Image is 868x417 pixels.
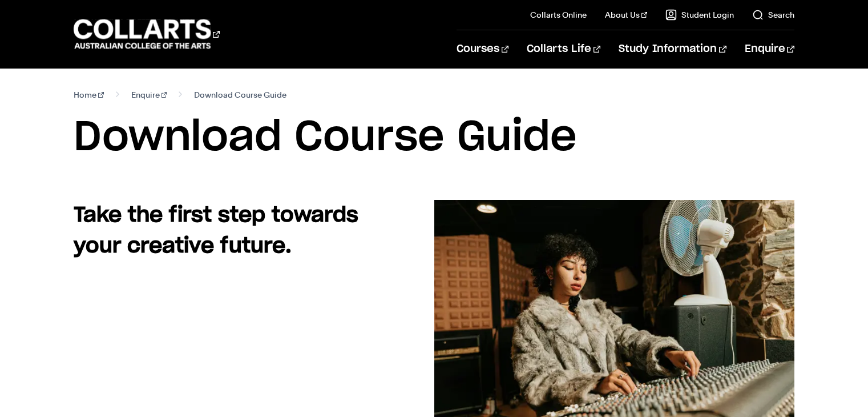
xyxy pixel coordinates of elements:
[530,9,587,21] a: Collarts Online
[665,9,734,21] a: Student Login
[527,30,600,68] a: Collarts Life
[74,205,358,256] strong: Take the first step towards your creative future.
[74,112,794,163] h1: Download Course Guide
[131,87,167,103] a: Enquire
[745,30,794,68] a: Enquire
[605,9,647,21] a: About Us
[74,87,104,103] a: Home
[619,30,726,68] a: Study Information
[74,18,220,50] div: Go to homepage
[457,30,508,68] a: Courses
[194,87,286,103] span: Download Course Guide
[752,9,794,21] a: Search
